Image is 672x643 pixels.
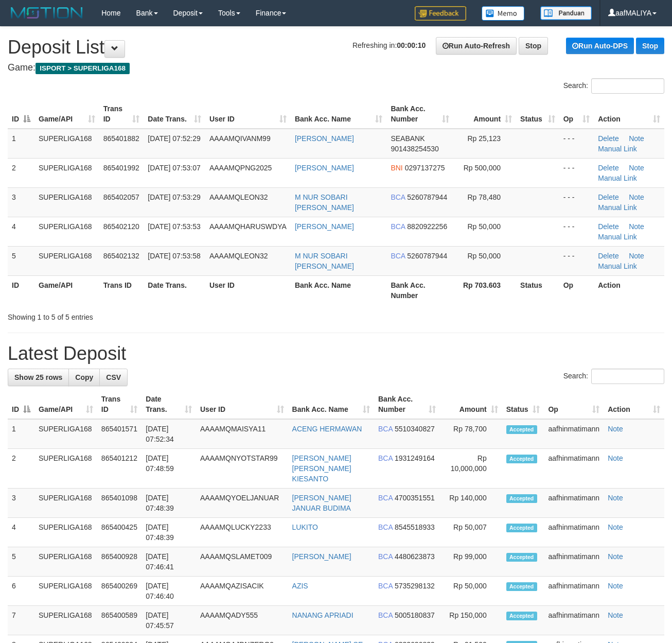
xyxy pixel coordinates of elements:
span: [DATE] 07:52:29 [148,134,200,143]
span: Copy 5735298132 to clipboard [395,582,435,590]
td: SUPERLIGA168 [34,547,97,577]
td: 4 [8,217,34,246]
a: Note [608,425,623,433]
td: [DATE] 07:46:40 [142,577,196,606]
td: [DATE] 07:48:39 [142,489,196,518]
td: Rp 78,700 [440,419,502,449]
img: Button%20Memo.svg [482,6,525,21]
img: MOTION_logo.png [8,5,86,21]
a: LUKITO [292,523,318,531]
span: BCA [378,552,393,561]
a: Manual Link [598,203,637,212]
span: Accepted [506,455,537,463]
span: AAAAMQLEON32 [209,252,268,260]
td: [DATE] 07:48:59 [142,449,196,489]
h4: Game: [8,63,664,73]
td: Rp 150,000 [440,606,502,635]
th: User ID: activate to sort column ascending [205,99,291,129]
td: SUPERLIGA168 [34,419,97,449]
th: Game/API [34,275,99,305]
td: SUPERLIGA168 [34,217,99,246]
a: Manual Link [598,174,637,182]
span: Accepted [506,612,537,620]
a: Delete [598,193,618,201]
strong: 00:00:10 [397,41,426,49]
span: Rp 25,123 [467,134,501,143]
a: Delete [598,252,618,260]
a: Note [608,611,623,619]
a: Note [629,193,644,201]
td: 5 [8,547,34,577]
th: Amount: activate to sort column ascending [440,390,502,419]
span: [DATE] 07:53:07 [148,164,200,172]
span: Copy 5510340827 to clipboard [395,425,435,433]
td: aafhinmatimann [544,547,604,577]
span: BCA [378,523,393,531]
td: SUPERLIGA168 [34,606,97,635]
td: 865401212 [97,449,142,489]
a: Stop [519,37,548,55]
span: AAAAMQLEON32 [209,193,268,201]
td: 2 [8,449,34,489]
td: 2 [8,158,34,187]
th: Op: activate to sort column ascending [559,99,594,129]
a: Note [629,164,644,172]
th: Action [594,275,664,305]
td: Rp 50,007 [440,518,502,547]
a: [PERSON_NAME] [295,164,354,172]
td: 7 [8,606,34,635]
th: Date Trans. [144,275,205,305]
td: SUPERLIGA168 [34,449,97,489]
span: Accepted [506,524,537,532]
td: [DATE] 07:48:39 [142,518,196,547]
a: Copy [68,369,100,386]
td: SUPERLIGA168 [34,246,99,275]
td: [DATE] 07:46:41 [142,547,196,577]
span: SEABANK [391,134,425,143]
div: Showing 1 to 5 of 5 entries [8,308,272,322]
td: SUPERLIGA168 [34,518,97,547]
span: Copy 4700351551 to clipboard [395,494,435,502]
span: BNI [391,164,402,172]
span: Accepted [506,582,537,591]
td: aafhinmatimann [544,518,604,547]
a: Stop [636,38,664,54]
td: - - - [559,129,594,159]
th: Status: activate to sort column ascending [502,390,544,419]
td: - - - [559,158,594,187]
th: Rp 703.603 [453,275,516,305]
span: BCA [378,582,393,590]
span: Copy [75,373,93,381]
span: Copy 5005180837 to clipboard [395,611,435,619]
span: Show 25 rows [14,373,62,381]
th: Bank Acc. Name [291,275,387,305]
td: [DATE] 07:52:34 [142,419,196,449]
a: Note [608,523,623,531]
td: AAAAMQLUCKY2233 [196,518,288,547]
a: [PERSON_NAME] [PERSON_NAME] KIESANTO [292,454,351,483]
span: [DATE] 07:53:29 [148,193,200,201]
th: Status: activate to sort column ascending [516,99,559,129]
a: [PERSON_NAME] JANUAR BUDIMA [292,494,351,512]
span: Refreshing in: [352,41,426,49]
a: Delete [598,164,618,172]
th: Action: activate to sort column ascending [604,390,664,419]
a: Manual Link [598,145,637,153]
td: 865400928 [97,547,142,577]
a: Note [629,252,644,260]
a: Note [608,552,623,561]
span: BCA [391,222,405,231]
td: Rp 10,000,000 [440,449,502,489]
span: 865402132 [103,252,139,260]
td: AAAAMQAZISACIK [196,577,288,606]
td: 6 [8,577,34,606]
span: BCA [378,425,393,433]
td: 865400425 [97,518,142,547]
td: 865400589 [97,606,142,635]
span: Accepted [506,425,537,434]
th: ID: activate to sort column descending [8,99,34,129]
th: User ID: activate to sort column ascending [196,390,288,419]
td: 865401571 [97,419,142,449]
span: BCA [391,252,405,260]
span: Copy 4480623873 to clipboard [395,552,435,561]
